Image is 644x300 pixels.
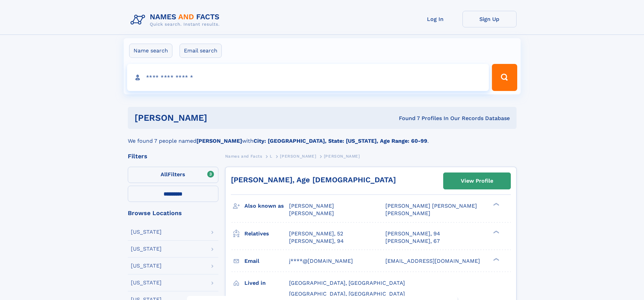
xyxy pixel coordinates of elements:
[161,171,168,178] span: All
[289,280,405,286] span: [GEOGRAPHIC_DATA], [GEOGRAPHIC_DATA]
[131,229,162,235] div: [US_STATE]
[131,280,162,285] div: [US_STATE]
[127,64,489,91] input: search input
[289,237,344,245] a: [PERSON_NAME], 94
[385,237,440,245] a: [PERSON_NAME], 67
[289,230,343,237] a: [PERSON_NAME], 52
[462,11,517,27] a: Sign Up
[128,210,218,216] div: Browse Locations
[196,138,242,144] b: [PERSON_NAME]
[254,138,427,144] b: City: [GEOGRAPHIC_DATA], State: [US_STATE], Age Range: 60-99
[244,255,289,267] h3: Email
[324,154,360,159] span: [PERSON_NAME]
[303,115,510,122] div: Found 7 Profiles In Our Records Database
[128,129,517,145] div: We found 7 people named with .
[128,167,218,183] label: Filters
[244,228,289,239] h3: Relatives
[444,173,510,189] a: View Profile
[131,263,162,269] div: [US_STATE]
[225,152,262,160] a: Names and Facts
[492,230,500,234] div: ❯
[231,176,396,184] a: [PERSON_NAME], Age [DEMOGRAPHIC_DATA]
[135,114,303,122] h1: [PERSON_NAME]
[492,202,500,207] div: ❯
[280,152,316,160] a: [PERSON_NAME]
[492,64,517,91] button: Search Button
[270,152,272,160] a: L
[270,154,272,159] span: L
[289,203,334,209] span: [PERSON_NAME]
[385,230,440,237] a: [PERSON_NAME], 94
[129,44,172,58] label: Name search
[280,154,316,159] span: [PERSON_NAME]
[461,173,493,189] div: View Profile
[244,277,289,289] h3: Lived in
[128,153,218,159] div: Filters
[180,44,222,58] label: Email search
[385,210,430,216] span: [PERSON_NAME]
[128,11,225,29] img: Logo Names and Facts
[492,257,500,261] div: ❯
[385,203,477,209] span: [PERSON_NAME] [PERSON_NAME]
[289,210,334,216] span: [PERSON_NAME]
[289,291,405,297] span: [GEOGRAPHIC_DATA], [GEOGRAPHIC_DATA]
[385,258,480,264] span: [EMAIL_ADDRESS][DOMAIN_NAME]
[244,200,289,212] h3: Also known as
[131,246,162,252] div: [US_STATE]
[408,11,462,27] a: Log In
